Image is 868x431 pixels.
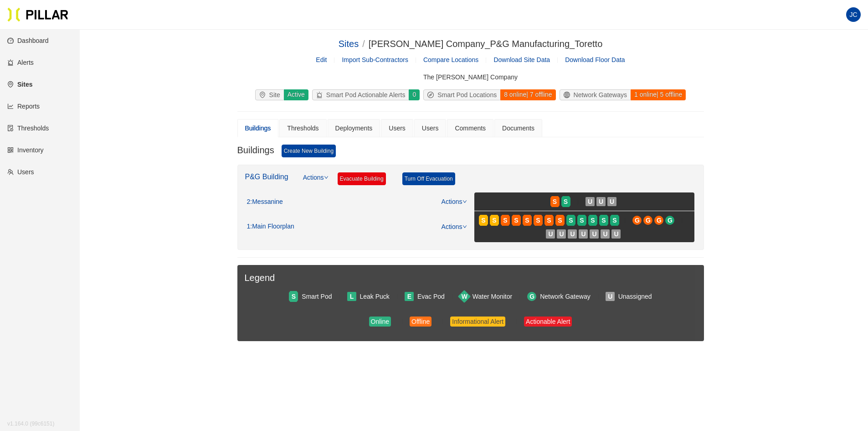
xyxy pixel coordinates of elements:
div: Water Monitor [473,291,512,301]
span: E [407,291,411,301]
span: environment [259,92,269,98]
div: Thresholds [287,123,318,133]
div: Documents [502,123,534,133]
span: Import Sub-Contractors [342,56,408,63]
span: U [599,197,603,207]
span: U [603,229,607,239]
div: Online [371,317,389,327]
div: 0 [408,89,420,100]
a: Actions [303,172,329,192]
a: Actions [442,223,467,230]
div: 1 [247,223,294,231]
span: alert [316,92,326,98]
a: qrcodeInventory [7,146,44,154]
a: Compare Locations [423,56,478,63]
span: L [350,291,354,301]
span: Download Site Data [493,56,550,63]
span: S [503,215,507,225]
span: G [529,291,534,301]
h3: Legend [245,272,697,284]
span: U [548,229,553,239]
div: The [PERSON_NAME] Company [237,72,704,82]
span: : Messanine [250,198,283,206]
span: S [558,215,562,225]
span: U [592,229,596,239]
span: S [536,215,540,225]
div: Buildings [245,123,271,133]
div: Network Gateway [540,291,590,301]
span: U [559,229,564,239]
a: exceptionThresholds [7,125,49,132]
span: JC [849,7,857,22]
span: Download Floor Data [565,56,625,63]
a: Evacuate Building [338,172,386,185]
a: alertAlerts [7,59,34,66]
img: Pillar Technologies [7,7,68,22]
span: S [525,215,529,225]
span: down [324,175,329,180]
div: Smart Pod Locations [424,90,500,100]
div: Active [283,89,308,100]
a: P&G Building [245,173,288,181]
a: Turn Off Evacuation [402,172,455,185]
div: Smart Pod Actionable Alerts [313,90,409,100]
span: S [591,215,595,225]
span: down [462,199,467,204]
div: Leak Puck [360,291,390,301]
span: G [635,215,640,225]
span: S [481,215,485,225]
span: : Main Floorplan [250,223,294,231]
span: down [462,224,467,229]
span: U [608,291,612,301]
span: G [668,215,673,225]
a: Create New Building [282,145,336,157]
a: teamUsers [7,168,34,176]
a: line-chartReports [7,103,40,110]
div: Users [389,123,406,133]
div: Actionable Alert [526,317,570,327]
span: / [362,39,365,49]
span: S [580,215,584,225]
div: Comments [455,123,486,133]
span: S [514,215,518,225]
span: U [614,229,618,239]
h3: Buildings [237,145,274,157]
span: G [646,215,651,225]
div: 8 online | 7 offline [500,89,555,100]
span: S [492,215,496,225]
div: 1 online | 5 offline [630,89,686,100]
div: Smart Pod [302,291,332,301]
span: U [588,197,592,207]
div: Unassigned [618,291,652,301]
div: 2 [247,198,283,206]
span: U [610,197,614,207]
div: Site [256,90,284,100]
div: Network Gateways [560,90,631,100]
span: G [657,215,662,225]
span: global [564,92,574,98]
span: S [292,291,296,301]
a: dashboardDashboard [7,37,49,44]
a: Edit [316,56,327,63]
span: U [570,229,575,239]
span: S [601,215,606,225]
span: S [553,197,557,207]
div: Users [422,123,439,133]
span: S [564,197,568,207]
span: compass [427,92,437,98]
a: Actions [442,198,467,205]
span: U [581,229,586,239]
a: environmentSites [7,81,32,88]
div: Offline [411,317,430,327]
span: W [462,291,467,301]
div: Informational Alert [452,317,503,327]
a: Sites [339,39,359,49]
div: Evac Pod [417,291,445,301]
span: S [612,215,616,225]
div: Deployments [335,123,373,133]
span: S [547,215,551,225]
span: S [569,215,573,225]
div: [PERSON_NAME] Company_P&G Manufacturing_Toretto [369,37,603,51]
a: alertSmart Pod Actionable Alerts0 [310,89,421,100]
